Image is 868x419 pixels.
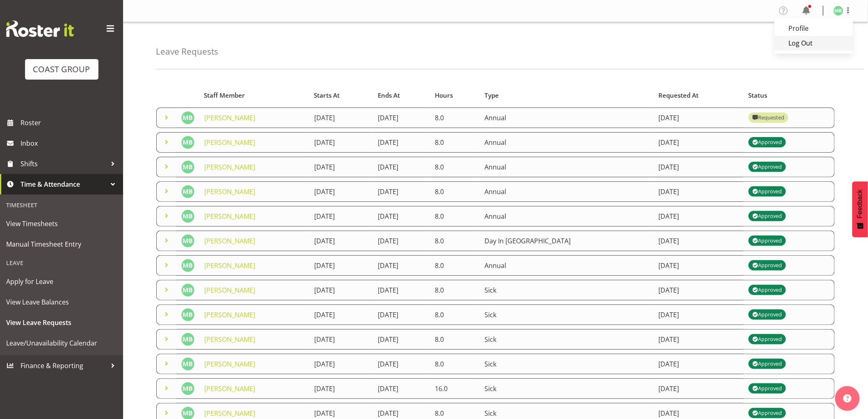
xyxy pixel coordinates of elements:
[774,21,853,36] a: Profile
[204,261,255,270] a: [PERSON_NAME]
[309,255,373,276] td: [DATE]
[430,329,480,350] td: 8.0
[181,357,194,371] img: mike-bullock1158.jpg
[480,378,654,399] td: Sick
[309,354,373,374] td: [DATE]
[2,271,121,292] a: Apply for Leave
[309,231,373,251] td: [DATE]
[204,187,255,196] a: [PERSON_NAME]
[181,185,194,198] img: mike-bullock1158.jpg
[480,157,654,177] td: Annual
[2,254,121,271] div: Leave
[480,305,654,325] td: Sick
[181,234,194,247] img: mike-bullock1158.jpg
[430,231,480,251] td: 8.0
[430,206,480,227] td: 8.0
[654,157,744,177] td: [DATE]
[204,91,245,100] span: Staff Member
[33,63,90,76] div: COAST GROUP
[181,284,194,297] img: mike-bullock1158.jpg
[21,359,107,372] span: Finance & Reporting
[480,181,654,202] td: Annual
[430,132,480,153] td: 8.0
[480,280,654,300] td: Sick
[6,296,117,308] span: View Leave Balances
[21,158,107,170] span: Shifts
[748,91,767,100] span: Status
[373,354,430,374] td: [DATE]
[204,359,255,369] a: [PERSON_NAME]
[430,354,480,374] td: 8.0
[752,384,782,394] div: Approved
[156,47,218,56] h4: Leave Requests
[430,255,480,276] td: 8.0
[658,91,699,100] span: Requested At
[2,213,121,234] a: View Timesheets
[480,231,654,251] td: Day In [GEOGRAPHIC_DATA]
[204,310,255,319] a: [PERSON_NAME]
[654,206,744,227] td: [DATE]
[6,275,117,288] span: Apply for Leave
[6,337,117,349] span: Leave/Unavailability Calendar
[373,108,430,128] td: [DATE]
[752,162,782,172] div: Approved
[752,310,782,320] div: Approved
[654,255,744,276] td: [DATE]
[430,378,480,399] td: 16.0
[204,286,255,295] a: [PERSON_NAME]
[480,255,654,276] td: Annual
[373,206,430,227] td: [DATE]
[204,163,255,172] a: [PERSON_NAME]
[2,292,121,312] a: View Leave Balances
[204,409,255,418] a: [PERSON_NAME]
[752,113,784,123] div: Requested
[654,181,744,202] td: [DATE]
[373,132,430,153] td: [DATE]
[204,113,255,122] a: [PERSON_NAME]
[309,108,373,128] td: [DATE]
[309,329,373,350] td: [DATE]
[430,305,480,325] td: 8.0
[373,280,430,300] td: [DATE]
[2,312,121,333] a: View Leave Requests
[204,335,255,344] a: [PERSON_NAME]
[373,255,430,276] td: [DATE]
[654,378,744,399] td: [DATE]
[430,157,480,177] td: 8.0
[2,333,121,353] a: Leave/Unavailability Calendar
[654,354,744,374] td: [DATE]
[654,329,744,350] td: [DATE]
[181,308,194,321] img: mike-bullock1158.jpg
[309,206,373,227] td: [DATE]
[435,91,453,100] span: Hours
[204,212,255,221] a: [PERSON_NAME]
[774,36,853,50] a: Log Out
[309,181,373,202] td: [DATE]
[430,280,480,300] td: 8.0
[654,280,744,300] td: [DATE]
[752,211,782,221] div: Approved
[6,21,74,37] img: Rosterit website logo
[21,117,119,129] span: Roster
[2,197,121,213] div: Timesheet
[181,210,194,223] img: mike-bullock1158.jpg
[181,333,194,346] img: mike-bullock1158.jpg
[181,160,194,174] img: mike-bullock1158.jpg
[752,408,782,418] div: Approved
[2,234,121,254] a: Manual Timesheet Entry
[654,305,744,325] td: [DATE]
[373,157,430,177] td: [DATE]
[857,190,864,218] span: Feedback
[752,137,782,147] div: Approved
[654,108,744,128] td: [DATE]
[834,6,843,16] img: mike-bullock1158.jpg
[6,316,117,329] span: View Leave Requests
[752,187,782,197] div: Approved
[309,157,373,177] td: [DATE]
[181,259,194,272] img: mike-bullock1158.jpg
[480,329,654,350] td: Sick
[6,218,117,230] span: View Timesheets
[314,91,340,100] span: Starts At
[752,334,782,344] div: Approved
[204,384,255,393] a: [PERSON_NAME]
